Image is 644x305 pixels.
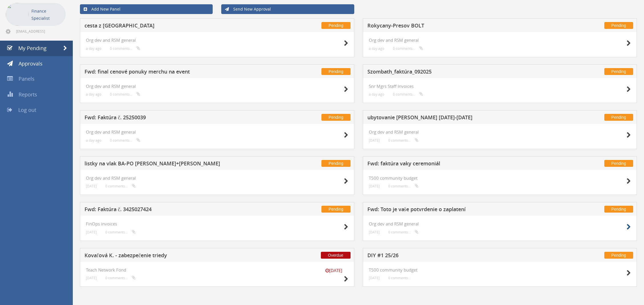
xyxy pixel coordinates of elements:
[388,184,418,188] small: 0 comments...
[86,138,101,142] small: a day ago
[86,268,348,272] h4: Teach Network Fond
[86,276,97,280] small: [DATE]
[369,230,380,234] small: [DATE]
[110,46,140,51] small: 0 comments...
[321,206,350,213] span: Pending
[86,92,101,96] small: a day ago
[369,84,631,89] h4: Snr Mgrs Staff Invoices
[86,221,348,226] h4: FinOps invoices
[19,60,43,67] span: Approvals
[18,106,36,113] span: Log out
[604,68,633,75] span: Pending
[367,207,553,214] h5: Fwd: Toto je vaše potvrdenie o zaplatení
[369,221,631,226] h4: Org dev and RSM general
[604,114,633,121] span: Pending
[369,92,384,96] small: a day ago
[19,75,35,82] span: Panels
[321,22,350,29] span: Pending
[604,22,633,29] span: Pending
[321,252,351,259] span: Overdue
[393,92,423,96] small: 0 comments...
[369,276,380,280] small: [DATE]
[369,268,631,272] h4: T500 community budget
[221,4,354,14] a: Send New Approval
[16,29,65,33] span: [EMAIL_ADDRESS][DOMAIN_NAME]
[369,38,631,43] h4: Org dev and RSM general
[19,91,37,98] span: Reports
[367,161,553,168] h5: Fwd: faktúra vaky ceremoniál
[369,184,380,188] small: [DATE]
[321,114,350,121] span: Pending
[84,207,270,214] h5: Fwd: Faktúra č. 3425027424
[369,130,631,134] h4: Org dev and RSM general
[604,160,633,167] span: Pending
[86,230,97,234] small: [DATE]
[86,176,348,181] h4: Org dev and RSM general
[369,138,380,142] small: [DATE]
[321,68,350,75] span: Pending
[367,115,553,122] h5: ubytovanie [PERSON_NAME] [DATE]-[DATE]
[369,176,631,181] h4: T500 community budget
[393,46,423,51] small: 0 comments...
[604,206,633,213] span: Pending
[86,46,101,51] small: a day ago
[367,253,553,260] h5: DIY #1 25/26
[388,276,410,280] small: 0 comments...
[367,23,553,30] h5: Rokycany-Presov BOLT
[84,253,270,260] h5: Kovaľová K. - zabezpečenie triedy
[84,115,270,122] h5: Fwd: Faktúra č. 25250039
[367,69,553,76] h5: Szombath_faktúra_092025
[388,230,418,234] small: 0 comments...
[320,268,348,274] small: [DATE]
[604,252,633,259] span: Pending
[31,7,63,22] p: Finance Specialist
[86,84,348,89] h4: Org dev and RSM general
[110,92,140,96] small: 0 comments...
[18,45,47,52] span: My Pending
[110,138,140,142] small: 0 comments...
[105,230,136,234] small: 0 comments...
[86,130,348,134] h4: Org dev and RSM general
[105,276,136,280] small: 0 comments...
[84,161,270,168] h5: listky na vlak BA-PO [PERSON_NAME]+[PERSON_NAME]
[86,184,97,188] small: [DATE]
[80,4,213,14] a: Add New Panel
[105,184,136,188] small: 0 comments...
[388,138,418,142] small: 0 comments...
[369,46,384,51] small: a day ago
[86,38,348,43] h4: Org dev and RSM general
[321,160,350,167] span: Pending
[84,23,270,30] h5: cesta z [GEOGRAPHIC_DATA]
[84,69,270,76] h5: Fwd: final cenové ponuky merchu na event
